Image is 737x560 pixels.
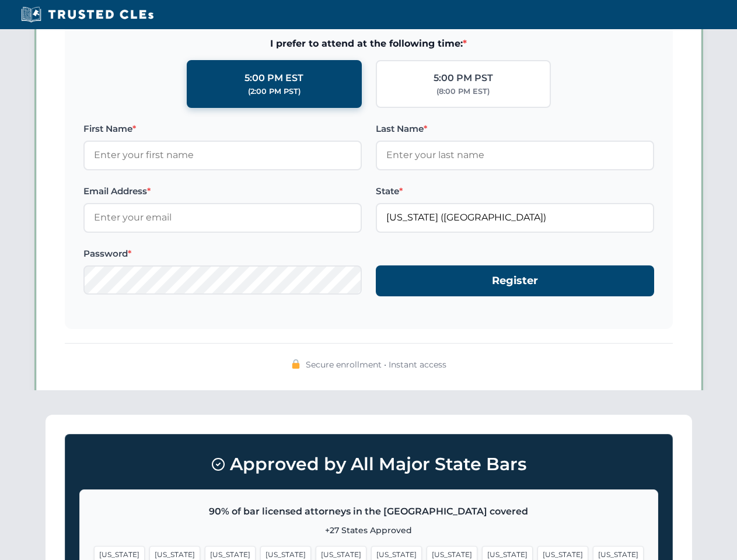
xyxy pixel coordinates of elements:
[306,358,446,371] span: Secure enrollment • Instant access
[376,203,654,232] input: Florida (FL)
[376,122,654,136] label: Last Name
[83,36,654,51] span: I prefer to attend at the following time:
[79,449,658,480] h3: Approved by All Major State Bars
[376,184,654,198] label: State
[376,141,654,170] input: Enter your last name
[83,203,362,232] input: Enter your email
[94,524,644,537] p: +27 States Approved
[248,86,301,97] div: (2:00 PM PST)
[244,71,303,86] div: 5:00 PM EST
[18,6,157,23] img: Trusted CLEs
[376,265,654,296] button: Register
[434,71,493,86] div: 5:00 PM PST
[83,122,362,136] label: First Name
[83,247,362,261] label: Password
[94,504,644,519] p: 90% of bar licensed attorneys in the [GEOGRAPHIC_DATA] covered
[83,141,362,170] input: Enter your first name
[436,86,490,97] div: (8:00 PM EST)
[83,184,362,198] label: Email Address
[291,359,301,369] img: 🔒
